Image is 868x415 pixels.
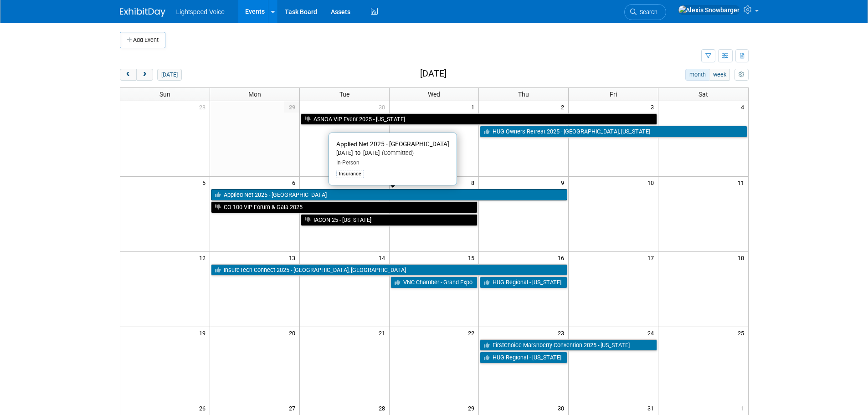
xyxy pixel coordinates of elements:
[470,177,478,188] span: 8
[301,214,478,226] a: IACON 25 - [US_STATE]
[557,327,568,338] span: 23
[378,101,389,113] span: 30
[737,252,748,263] span: 18
[336,149,449,157] div: [DATE] to [DATE]
[647,402,658,414] span: 31
[288,252,299,263] span: 13
[390,277,478,288] a: VNC Chamber - Grand Expo
[301,113,657,125] a: ASNOA VIP Event 2025 - [US_STATE]
[737,327,748,338] span: 25
[380,149,414,156] span: (Committed)
[737,177,748,188] span: 11
[198,402,210,414] span: 26
[120,8,165,17] img: ExhibitDay
[647,177,658,188] span: 10
[428,91,440,98] span: Wed
[480,126,747,138] a: HUG Owners Retreat 2025 - [GEOGRAPHIC_DATA], [US_STATE]
[248,91,261,98] span: Mon
[467,327,478,338] span: 22
[339,91,349,98] span: Tue
[557,402,568,414] span: 30
[198,101,210,113] span: 28
[378,252,389,263] span: 14
[518,91,529,98] span: Thu
[211,189,567,201] a: Applied Net 2025 - [GEOGRAPHIC_DATA]
[211,201,478,213] a: CO 100 VIP Forum & Gala 2025
[740,402,748,414] span: 1
[610,91,617,98] span: Fri
[709,69,730,81] button: week
[650,101,658,113] span: 3
[378,327,389,338] span: 21
[336,140,449,148] span: Applied Net 2025 - [GEOGRAPHIC_DATA]
[678,5,740,15] img: Alexis Snowbarger
[480,339,657,351] a: FirstChoice Marshberry Convention 2025 - [US_STATE]
[739,72,745,78] i: Personalize Calendar
[647,327,658,338] span: 24
[734,69,748,81] button: myCustomButton
[198,327,210,338] span: 19
[480,277,567,288] a: HUG Regional - [US_STATE]
[557,252,568,263] span: 16
[336,170,364,178] div: Insurance
[647,252,658,263] span: 17
[157,69,181,81] button: [DATE]
[120,69,137,81] button: prev
[284,101,299,113] span: 29
[685,69,709,81] button: month
[420,69,447,79] h2: [DATE]
[211,264,567,276] a: InsureTech Connect 2025 - [GEOGRAPHIC_DATA], [GEOGRAPHIC_DATA]
[560,101,568,113] span: 2
[637,9,657,15] span: Search
[699,91,708,98] span: Sat
[176,8,225,15] span: Lightspeed Voice
[136,69,153,81] button: next
[740,101,748,113] span: 4
[378,402,389,414] span: 28
[201,177,210,188] span: 5
[480,352,567,364] a: HUG Regional - [US_STATE]
[470,101,478,113] span: 1
[120,32,165,48] button: Add Event
[291,177,299,188] span: 6
[624,4,666,20] a: Search
[336,159,360,166] span: In-Person
[159,91,170,98] span: Sun
[467,252,478,263] span: 15
[288,402,299,414] span: 27
[198,252,210,263] span: 12
[288,327,299,338] span: 20
[467,402,478,414] span: 29
[560,177,568,188] span: 9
